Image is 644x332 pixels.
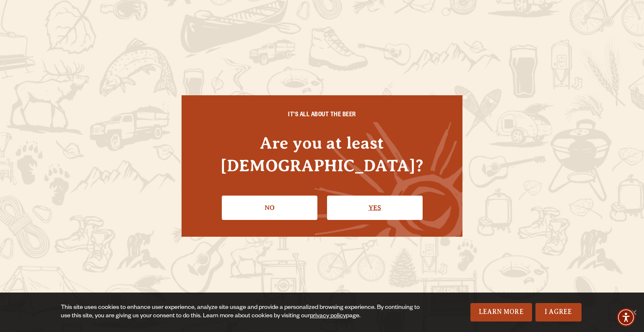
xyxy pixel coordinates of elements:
[310,313,346,320] a: privacy policy
[470,303,532,322] a: Learn More
[198,132,446,176] h4: Are you at least [DEMOGRAPHIC_DATA]?
[222,196,317,220] a: No
[617,308,635,327] div: Accessibility Menu
[327,196,423,220] a: Confirm I'm 21 or older
[61,304,422,321] div: This site uses cookies to enhance user experience, analyze site usage and provide a personalized ...
[535,303,582,322] a: I Agree
[198,112,446,120] h6: IT'S ALL ABOUT THE BEER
